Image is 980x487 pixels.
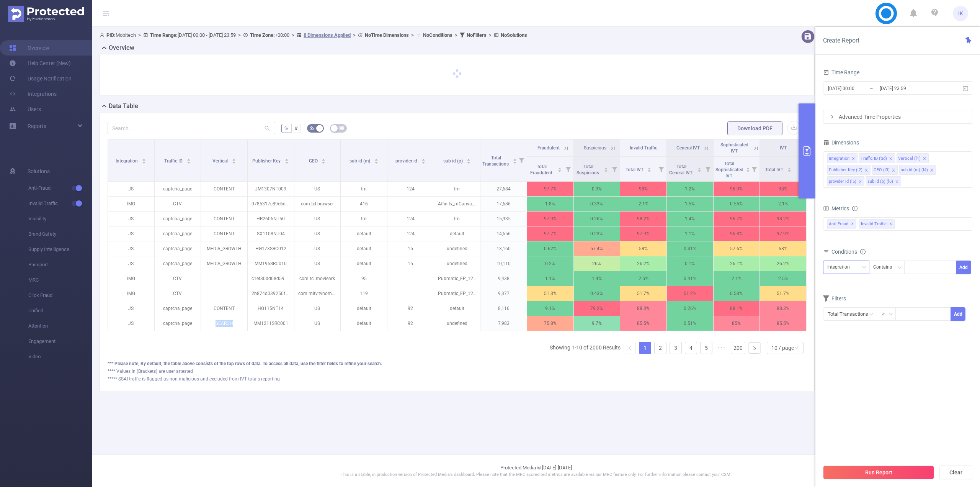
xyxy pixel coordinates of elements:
button: Download PDF [727,121,782,135]
li: 200 [731,342,745,354]
div: Sort [604,166,608,171]
p: tm [434,212,480,226]
p: 0.23% [574,226,620,241]
span: Fraudulent [537,145,560,151]
p: captcha_page [155,212,201,226]
li: 2 [654,342,666,354]
i: icon: caret-down [647,169,652,171]
p: US [294,226,341,241]
p: IMG [108,286,154,301]
span: Total IVT [626,167,645,172]
li: Traffic ID (tid) [859,153,895,163]
p: 58% [620,241,666,256]
i: icon: caret-down [322,161,326,163]
p: 2b874d039250f2ed76a8bbe399c39377 [248,286,294,301]
span: Engagement [28,334,92,349]
p: Pubmatic_EP_1290590_TCL_VIP_IN_SEA [434,271,480,286]
p: 0.62% [527,241,573,256]
div: 10 / page [771,342,794,354]
i: icon: caret-down [557,169,562,171]
p: 1.1% [527,271,573,286]
p: 96.9% [714,182,760,196]
span: Total General IVT [669,164,694,175]
span: Total Suspicious [577,164,600,175]
span: Video [28,349,92,364]
i: Filter menu [702,157,713,181]
div: Traffic ID (tid) [861,154,887,164]
i: icon: caret-down [142,161,146,163]
p: Pubmatic_EP_1278843_Xiaomi_IT_ES_DE_IN_fix [434,286,480,301]
div: icon: rightAdvanced Time Properties [823,110,972,123]
span: Invalid Traffic [859,219,895,229]
div: Sort [374,157,379,162]
p: US [294,212,341,226]
i: icon: caret-up [374,157,378,160]
a: Users [9,102,41,117]
div: Integration [827,261,855,274]
li: Integration [827,153,857,163]
a: Reports [28,118,46,134]
i: icon: caret-up [513,157,517,160]
p: 1.2% [667,182,713,196]
a: Integrations [9,86,57,102]
p: CONTENT [201,182,247,196]
li: Next 5 Pages [715,342,728,354]
div: GEO (l3) [874,165,890,175]
p: default [434,226,480,241]
p: 97.9% [620,226,666,241]
i: icon: close [892,168,895,173]
i: icon: caret-down [513,161,517,163]
a: 5 [701,342,712,354]
p: 27,684 [480,182,527,196]
p: US [294,241,341,256]
p: 17,686 [480,197,527,211]
span: Supply Intelligence [28,242,92,257]
p: 96.8% [714,226,760,241]
p: CTV [155,197,201,211]
li: 1 [639,342,651,354]
i: Filter menu [563,157,573,181]
p: 97.7% [527,182,573,196]
p: 124 [387,212,434,226]
p: HG173SRC012 [248,241,294,256]
p: 98% [620,182,666,196]
span: Solutions [28,164,50,179]
li: Next Page [748,342,761,354]
i: icon: close [851,157,855,161]
i: Filter menu [656,157,666,181]
p: 97.7% [527,226,573,241]
p: 0.33% [574,197,620,211]
span: Create Report [823,37,859,44]
p: JS [108,212,154,226]
p: 51.2% [667,286,713,301]
i: icon: caret-up [746,166,750,169]
span: ••• [715,342,728,354]
a: 3 [670,342,681,354]
p: MEDIA_GROWTH [201,256,247,271]
span: > [136,32,143,38]
i: icon: caret-down [787,169,791,171]
p: JS [108,182,154,196]
i: icon: info-circle [860,249,866,254]
span: Invalid Traffic [28,196,92,211]
span: # [294,125,298,131]
input: End date [879,83,941,93]
div: Sort [746,166,750,171]
span: Visibility [28,211,92,226]
a: 200 [731,342,745,354]
p: 13,160 [480,241,527,256]
p: 98% [760,182,806,196]
div: Publisher Key (l2) [829,165,862,175]
p: IMG [108,271,154,286]
p: MEDIA_GROWTH [201,241,247,256]
b: No Solutions [501,32,527,38]
p: 416 [341,197,387,211]
p: 119 [341,286,387,301]
input: Start date [827,83,889,93]
p: HR2606NT50 [248,212,294,226]
span: Reports [28,123,46,129]
p: tm [341,212,387,226]
i: icon: caret-up [142,157,146,160]
i: icon: caret-up [285,157,289,160]
a: 4 [685,342,697,354]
